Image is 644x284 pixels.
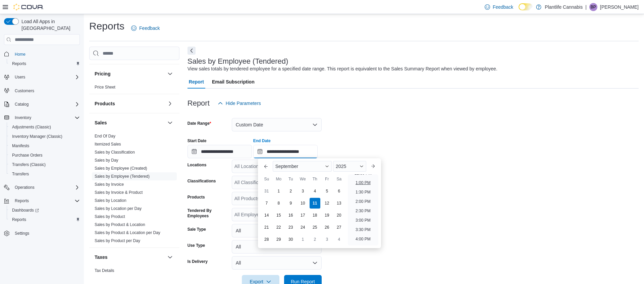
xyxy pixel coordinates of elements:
button: Next [187,47,196,55]
span: Sales by Product per Day [95,238,140,243]
span: Catalog [15,102,29,107]
span: Load All Apps in [GEOGRAPHIC_DATA] [19,18,80,32]
button: Products [95,100,165,107]
div: Brendan Price [589,3,597,11]
a: Sales by Invoice & Product [95,190,143,195]
button: Settings [1,228,83,238]
a: Sales by Day [95,158,118,163]
button: Pricing [166,70,174,78]
button: Taxes [166,253,174,261]
button: Operations [12,183,37,191]
div: day-25 [310,222,320,233]
input: Dark Mode [519,3,533,10]
div: day-2 [310,234,320,245]
a: End Of Day [95,134,115,138]
span: Users [12,73,80,81]
span: September [275,164,298,169]
span: Dark Mode [519,10,519,11]
div: day-10 [298,198,308,209]
button: Pricing [95,70,165,77]
a: Settings [12,229,32,237]
div: Th [310,174,320,184]
span: Sales by Invoice [95,182,124,187]
div: day-3 [322,234,332,245]
span: Inventory Manager (Classic) [9,132,80,140]
span: End Of Day [95,133,115,139]
div: Fr [322,174,332,184]
h3: Sales by Employee (Tendered) [187,57,288,65]
button: Users [12,73,28,81]
div: day-3 [298,186,308,196]
button: Inventory [1,113,83,122]
button: Reports [7,215,83,224]
button: Transfers (Classic) [7,160,83,169]
a: Transfers (Classic) [9,161,48,169]
div: day-29 [273,234,284,245]
a: Sales by Employee (Created) [95,166,147,171]
img: Cova [13,4,44,10]
span: Transfers [9,170,80,178]
a: Home [12,50,28,58]
span: Sales by Employee (Tendered) [95,174,150,179]
span: Sales by Product & Location per Day [95,230,160,235]
button: Products [166,100,174,108]
button: Customers [1,86,83,96]
div: Mo [273,174,284,184]
span: Hide Parameters [226,100,261,107]
div: day-14 [261,210,272,221]
div: day-11 [310,198,320,209]
p: Plantlife Cannabis [545,3,583,11]
div: We [298,174,308,184]
div: Button. Open the year selector. 2025 is currently selected. [333,161,366,172]
span: Sales by Classification [95,150,135,155]
a: Tax Details [95,268,114,273]
div: day-27 [334,222,344,233]
button: Sales [95,119,165,126]
div: day-5 [322,186,332,196]
li: 1:30 PM [353,188,373,196]
span: Operations [12,183,80,191]
button: All [232,256,322,270]
button: Reports [1,196,83,206]
div: Tu [285,174,296,184]
button: Users [1,72,83,82]
label: Use Type [187,243,205,248]
input: Press the down key to enter a popover containing a calendar. Press the escape key to close the po... [253,145,318,158]
span: Sales by Day [95,158,118,163]
span: Sales by Invoice & Product [95,190,143,195]
button: All [232,224,322,237]
span: BP [591,3,596,11]
h3: Taxes [95,254,108,261]
span: Report [189,75,204,89]
button: Manifests [7,141,83,151]
a: Sales by Location per Day [95,206,142,211]
span: Transfers (Classic) [9,161,80,169]
h3: Products [95,100,115,107]
span: Catalog [12,100,80,108]
button: Catalog [1,100,83,109]
h3: Sales [95,119,107,126]
label: Locations [187,162,207,168]
button: Home [1,49,83,59]
span: Dashboards [9,206,80,214]
button: Inventory [12,114,34,122]
span: Sales by Location [95,198,126,203]
a: Sales by Product [95,214,125,219]
div: day-21 [261,222,272,233]
span: Sales by Location per Day [95,206,142,211]
h3: Pricing [95,70,110,77]
span: Transfers [12,171,29,177]
span: Sales by Product [95,214,125,219]
span: Dashboards [12,208,39,213]
div: day-20 [334,210,344,221]
div: day-1 [273,186,284,196]
a: Customers [12,87,37,95]
a: Sales by Location [95,198,126,203]
label: Classifications [187,178,216,184]
span: Purchase Orders [9,151,80,159]
label: Date Range [187,121,211,126]
span: Itemized Sales [95,141,121,147]
button: Inventory Manager (Classic) [7,132,83,141]
span: Reports [9,60,80,68]
div: Su [261,174,272,184]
